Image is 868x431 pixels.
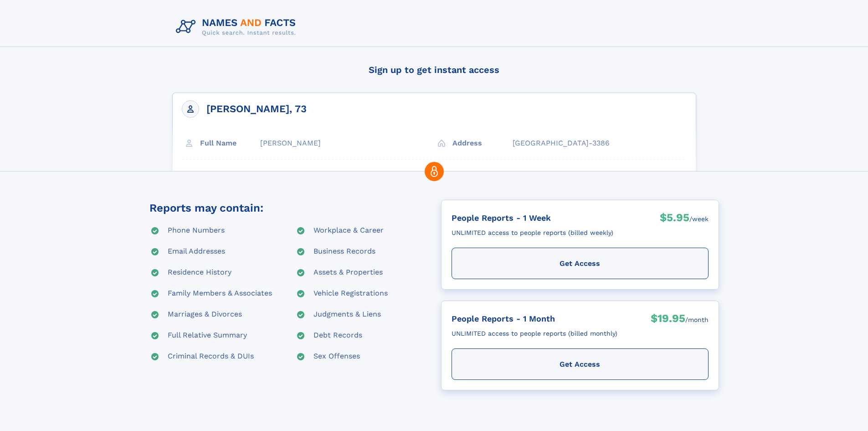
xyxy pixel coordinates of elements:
div: Phone Numbers [168,225,225,236]
div: /week [689,210,709,228]
div: Judgments & Liens [313,309,381,320]
div: Workplace & Career [313,225,384,236]
div: /month [685,311,709,328]
div: $19.95 [651,311,685,328]
div: Residence History [168,267,231,278]
div: Business Records [313,246,375,257]
div: Debt Records [313,330,362,341]
div: Sex Offenses [313,351,360,362]
div: Get Access [452,348,709,380]
div: Criminal Records & DUIs [168,351,254,362]
div: UNLIMITED access to people reports (billed monthly) [452,326,617,341]
div: People Reports - 1 Month [452,311,617,326]
h4: Sign up to get instant access [172,56,696,83]
div: UNLIMITED access to people reports (billed weekly) [452,225,613,240]
div: Get Access [452,248,709,279]
div: Reports may contain: [149,200,263,216]
div: Marriages & Divorces [168,309,242,320]
div: Family Members & Associates [168,288,272,299]
img: Logo Names and Facts [172,15,303,39]
div: Full Relative Summary [168,330,247,341]
div: Vehicle Registrations [313,288,388,299]
div: People Reports - 1 Week [452,210,613,225]
div: $5.95 [660,210,689,228]
div: Email Addresses [168,246,225,257]
div: Assets & Properties [313,267,383,278]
